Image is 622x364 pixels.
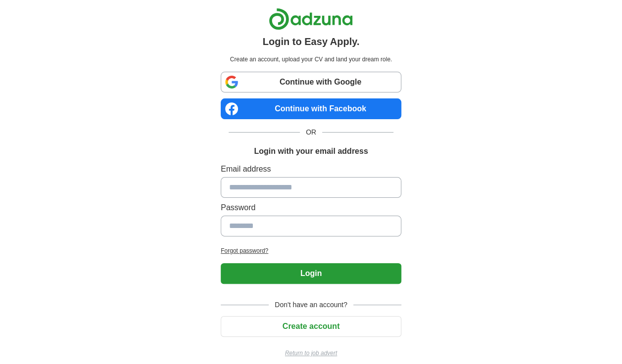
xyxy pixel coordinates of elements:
[221,98,401,119] a: Continue with Facebook
[221,72,401,92] a: Continue with Google
[269,300,353,310] span: Don't have an account?
[221,316,401,337] button: Create account
[221,163,401,175] label: Email address
[300,127,322,137] span: OR
[223,55,399,64] p: Create an account, upload your CV and land your dream role.
[221,322,401,330] a: Create account
[254,145,368,157] h1: Login with your email address
[221,263,401,284] button: Login
[221,246,401,255] a: Forgot password?
[221,349,401,358] a: Return to job advert
[269,8,353,30] img: Adzuna logo
[221,202,401,214] label: Password
[263,34,360,49] h1: Login to Easy Apply.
